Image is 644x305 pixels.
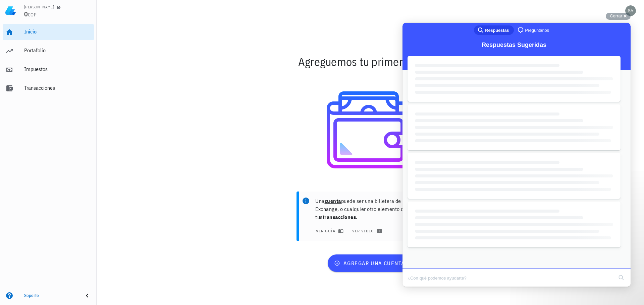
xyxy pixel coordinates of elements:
a: Impuestos [3,62,94,78]
span: Cerrar [610,13,622,18]
div: Portafolio [24,47,91,54]
span: COP [28,12,37,18]
div: avatar [625,5,636,16]
a: ver video [347,226,385,236]
span: 0 [24,9,28,18]
button: Cerrar [606,13,631,20]
div: Transacciones [24,85,91,91]
span: ver video [352,228,381,234]
div: [PERSON_NAME] [24,4,54,10]
p: Una puede ser una billetera de Bitcoin, un Exchange, o cualquier otro elemento que contenga tus . [315,197,439,221]
div: Impuestos [24,66,91,72]
span: ver guía [315,228,342,234]
div: Agreguemos tu primera cuenta [172,51,569,72]
span: agregar una cuenta [335,260,405,266]
div: Inicio [24,28,91,35]
b: transacciones [323,214,356,220]
b: cuenta [325,198,341,204]
button: ver guía [311,226,346,236]
a: Inicio [3,24,94,40]
button: agregar una cuenta [328,254,413,272]
img: LedgiFi [5,5,16,16]
iframe: Help Scout Beacon - Live Chat, Contact Form, and Knowledge Base [402,23,631,287]
a: Transacciones [3,80,94,96]
a: Portafolio [3,43,94,59]
div: Soporte [24,293,78,298]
